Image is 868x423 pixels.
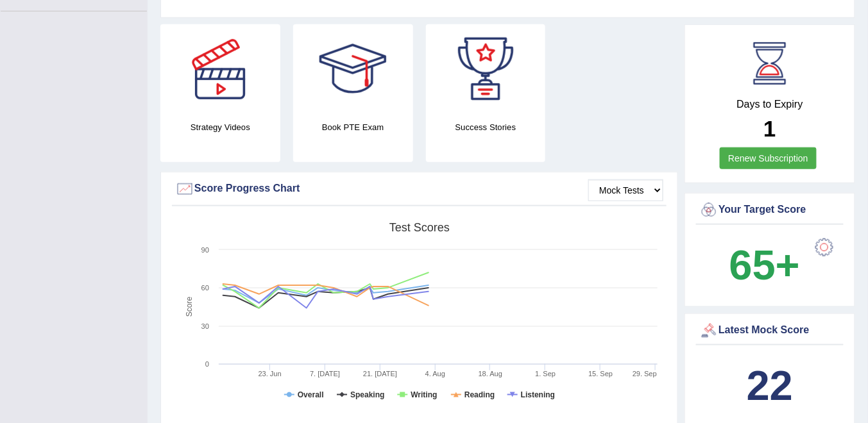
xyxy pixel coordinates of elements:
tspan: 18. Aug [479,370,502,377]
tspan: 23. Jun [259,370,282,377]
text: 60 [201,284,209,292]
h4: Days to Expiry [699,99,840,110]
tspan: 7. [DATE] [310,370,340,377]
tspan: 1. Sep [535,370,556,377]
text: 30 [201,322,209,330]
tspan: Score [185,297,194,317]
h4: Strategy Videos [160,120,280,134]
a: Renew Subscription [720,147,817,169]
h4: Success Stories [426,120,546,134]
text: 90 [201,246,209,254]
text: 0 [205,360,209,368]
tspan: 15. Sep [588,370,613,377]
h4: Book PTE Exam [293,120,413,134]
tspan: Listening [521,390,555,399]
b: 65+ [729,242,800,288]
b: 1 [763,116,776,141]
tspan: 21. [DATE] [363,370,397,377]
div: Score Progress Chart [175,179,663,199]
tspan: Reading [464,390,495,399]
tspan: 4. Aug [425,370,445,377]
div: Your Target Score [699,201,840,220]
b: 22 [747,362,793,409]
tspan: Writing [411,390,438,399]
tspan: 29. Sep [633,370,657,377]
div: Latest Mock Score [699,321,840,340]
tspan: Test scores [389,221,450,234]
tspan: Speaking [350,390,384,399]
tspan: Overall [298,390,324,399]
